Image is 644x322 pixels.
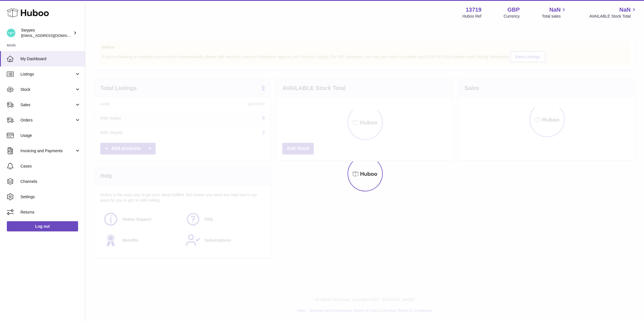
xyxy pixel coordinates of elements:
[7,29,15,37] img: hello@swypes.co.uk
[21,33,83,38] span: [EMAIL_ADDRESS][DOMAIN_NAME]
[549,6,561,14] span: NaN
[20,194,81,200] span: Settings
[20,210,81,215] span: Returns
[21,28,72,38] div: Swypes
[20,179,81,184] span: Channels
[20,148,75,154] span: Invoicing and Payments
[589,6,637,19] a: NaN AVAILABLE Stock Total
[20,164,81,169] span: Cases
[20,56,81,62] span: My Dashboard
[542,14,567,19] span: Total sales
[7,221,78,231] a: Log out
[20,102,75,108] span: Sales
[20,133,81,138] span: Usage
[504,14,520,19] div: Currency
[20,72,75,77] span: Listings
[507,6,520,14] strong: GBP
[463,14,482,19] div: Huboo Ref
[20,118,75,123] span: Orders
[619,6,631,14] span: NaN
[466,6,482,14] strong: 13719
[20,87,75,92] span: Stock
[542,6,567,19] a: NaN Total sales
[589,14,637,19] span: AVAILABLE Stock Total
